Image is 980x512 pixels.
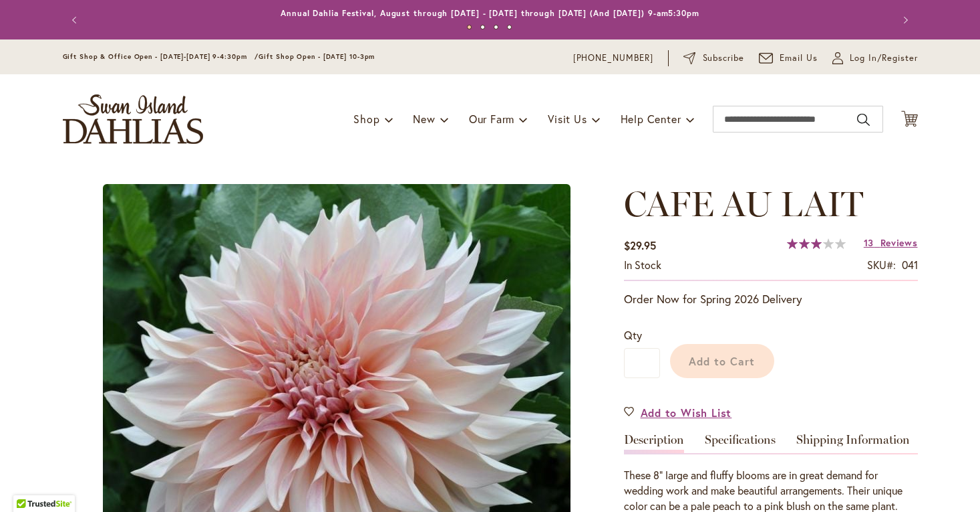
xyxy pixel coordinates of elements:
a: Annual Dahlia Festival, August through [DATE] - [DATE] through [DATE] (And [DATE]) 9-am5:30pm [281,8,699,18]
span: Gift Shop Open - [DATE] 10-3pm [259,52,375,61]
strong: SKU [867,258,896,272]
span: Email Us [780,52,818,65]
span: Add to Wish List [641,405,732,420]
button: 2 of 4 [480,25,485,29]
button: Next [891,7,918,33]
span: Help Center [621,112,681,126]
div: 041 [902,258,918,273]
a: Add to Wish List [624,405,732,420]
span: Shop [353,112,379,126]
a: Subscribe [683,52,744,65]
span: $29.95 [624,238,656,252]
span: Subscribe [703,52,745,65]
span: Qty [624,328,642,342]
span: New [413,112,435,126]
a: store logo [63,94,203,144]
div: Availability [624,258,661,273]
a: Log In/Register [832,52,918,65]
button: Previous [63,7,90,33]
span: Our Farm [469,112,514,126]
span: Gift Shop & Office Open - [DATE]-[DATE] 9-4:30pm / [63,52,259,61]
span: Reviews [880,236,918,249]
button: 3 of 4 [494,25,498,29]
span: In stock [624,258,661,272]
p: Order Now for Spring 2026 Delivery [624,291,918,307]
a: Specifications [705,434,776,453]
a: [PHONE_NUMBER] [573,52,654,65]
a: 13 Reviews [864,236,918,249]
a: Email Us [759,52,818,65]
span: 13 [864,236,874,249]
span: CAFE AU LAIT [624,183,863,225]
button: 1 of 4 [467,25,472,29]
a: Shipping Information [796,434,910,453]
span: Visit Us [548,112,587,126]
button: 4 of 4 [507,25,512,29]
a: Description [624,434,684,453]
span: Log In/Register [850,52,918,65]
div: 60% [787,238,846,249]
